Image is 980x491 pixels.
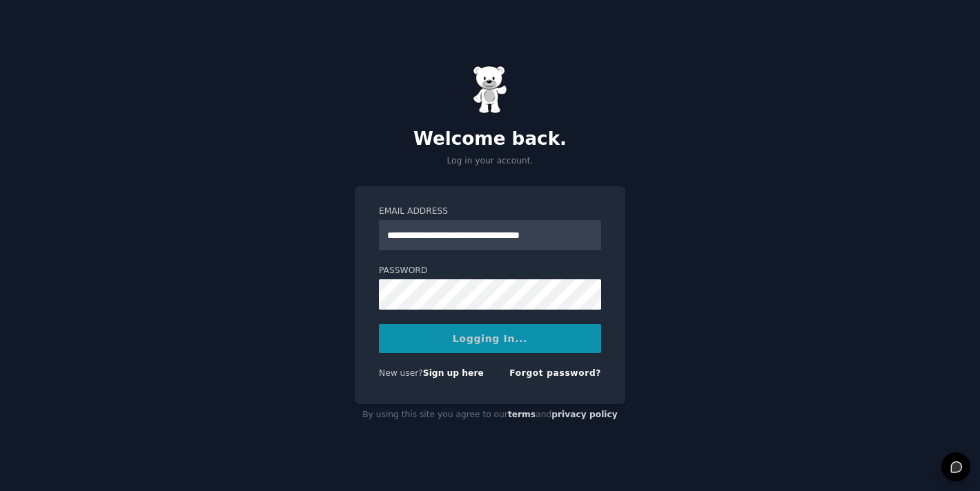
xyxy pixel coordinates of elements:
h2: Welcome back. [355,128,625,150]
a: privacy policy [551,410,618,419]
label: Email Address [379,206,601,218]
a: terms [508,410,536,419]
a: Forgot password? [509,368,601,378]
label: Password [379,265,601,277]
img: Gummy Bear [473,66,507,114]
span: New user? [379,368,423,378]
a: Sign up here [423,368,484,378]
p: Log in your account. [355,155,625,168]
div: By using this site you agree to our and [355,404,625,426]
